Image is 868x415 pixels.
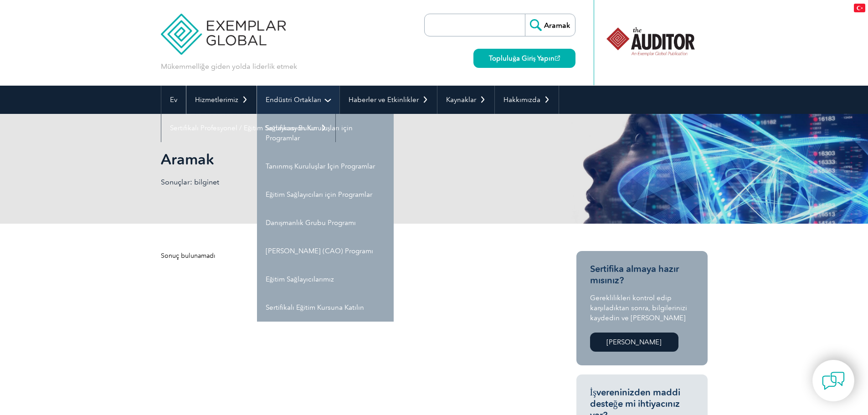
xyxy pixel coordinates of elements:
[161,114,335,142] a: Sertifikalı Profesyonel / Eğitim Sağlayıcısı Bulun
[555,56,560,61] img: open_square.png
[257,265,394,293] a: Eğitim Sağlayıcılarımız
[257,209,394,237] a: Danışmanlık Grubu Programı
[822,369,845,392] img: contact-chat.png
[266,303,365,312] font: Sertifikalı Eğitim Kursuna Katılın
[590,333,678,352] a: [PERSON_NAME]
[161,178,219,186] font: Sonuçlar: bilginet
[266,96,321,104] font: Endüstri Ortakları
[170,96,177,104] font: Ev
[590,294,688,322] font: Gereklilikleri kontrol edip karşıladıktan sonra, bilgilerinizi kaydedin ve [PERSON_NAME]
[170,124,317,132] font: Sertifikalı Profesyonel / Eğitim Sağlayıcısı Bulun
[161,252,216,260] font: Sonuç bulunamadı
[590,263,679,286] font: Sertifika almaya hazır mısınız?
[161,62,297,71] font: Mükemmelliğe giden yolda liderlik etmek
[854,4,865,12] img: en
[266,247,373,255] font: [PERSON_NAME] (CAO) Programı
[161,86,186,114] a: Ev
[495,86,559,114] a: Hakkımızda
[266,219,356,227] font: Danışmanlık Grubu Programı
[161,150,214,168] font: Aramak
[340,86,437,114] a: Haberler ve Etkinlikler
[266,275,334,283] font: Eğitim Sağlayıcılarımız
[257,152,394,180] a: Tanınmış Kuruluşlar İçin Programlar
[525,14,575,36] input: Aramak
[257,86,339,114] a: Endüstri Ortakları
[503,96,540,104] font: Hakkımızda
[257,180,394,209] a: Eğitim Sağlayıcıları için Programlar
[437,86,494,114] a: Kaynaklar
[257,237,394,265] a: [PERSON_NAME] (CAO) Programı
[606,338,662,346] font: [PERSON_NAME]
[473,49,575,68] a: Topluluğa Giriş Yapın
[195,96,238,104] font: Hizmetlerimiz
[489,54,555,62] font: Topluluğa Giriş Yapın
[446,96,476,104] font: Kaynaklar
[186,86,257,114] a: Hizmetlerimiz
[257,293,394,322] a: Sertifikalı Eğitim Kursuna Katılın
[266,190,372,199] font: Eğitim Sağlayıcıları için Programlar
[349,96,419,104] font: Haberler ve Etkinlikler
[266,162,375,170] font: Tanınmış Kuruluşlar İçin Programlar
